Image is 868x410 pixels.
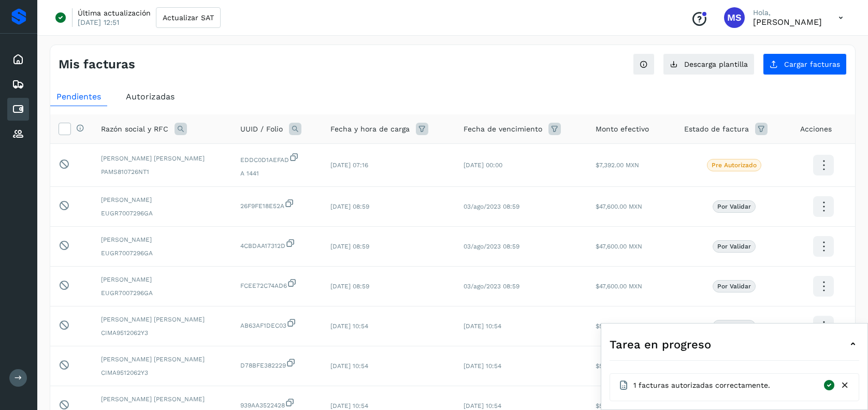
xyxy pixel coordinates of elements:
[753,8,822,17] p: Hola,
[240,358,314,370] span: D78BFE382229
[7,98,29,121] div: Cuentas por pagar
[717,323,751,330] p: Por validar
[763,53,847,75] button: Cargar facturas
[101,195,224,204] span: [PERSON_NAME]
[464,203,519,210] span: 03/ago/2023 08:59
[163,14,214,21] span: Actualizar SAT
[101,124,168,135] span: Razón social y RFC
[663,53,755,75] button: Descarga plantilla
[610,332,859,357] div: Tarea en progreso
[610,336,711,353] span: Tarea en progreso
[240,398,314,410] span: 939AA3522428
[596,402,643,409] span: $50,490.00 MXN
[784,61,840,68] span: Cargar facturas
[7,123,29,145] div: Proveedores
[101,315,224,324] span: [PERSON_NAME] [PERSON_NAME]
[753,17,822,27] p: Mariana Salazar
[464,162,502,169] span: [DATE] 00:00
[684,124,749,135] span: Estado de factura
[240,124,283,135] span: UUID / Folio
[596,283,642,290] span: $47,600.00 MXN
[240,318,314,330] span: AB63AF1DEC03
[330,362,368,370] span: [DATE] 10:54
[684,61,748,68] span: Descarga plantilla
[464,243,519,250] span: 03/ago/2023 08:59
[596,203,642,210] span: $47,600.00 MXN
[78,18,119,27] p: [DATE] 12:51
[330,243,369,250] span: [DATE] 08:59
[126,92,175,101] span: Autorizadas
[464,362,501,370] span: [DATE] 10:54
[7,48,29,71] div: Inicio
[101,394,224,404] span: [PERSON_NAME] [PERSON_NAME]
[240,198,314,211] span: 26F9FE18E52A
[240,169,314,178] span: A 1441
[717,243,751,250] p: Por validar
[464,402,501,409] span: [DATE] 10:54
[7,73,29,96] div: Embarques
[464,283,519,290] span: 03/ago/2023 08:59
[330,402,368,409] span: [DATE] 10:54
[240,238,314,251] span: 4CBDAA17312D
[596,124,649,135] span: Monto efectivo
[101,167,224,177] span: PAMS810726NT1
[717,283,751,290] p: Por validar
[596,243,642,250] span: $47,600.00 MXN
[101,368,224,377] span: CIMA9512062Y3
[101,154,224,163] span: [PERSON_NAME] [PERSON_NAME]
[101,288,224,298] span: EUGR7007296GA
[101,235,224,244] span: [PERSON_NAME]
[712,162,757,169] p: Pre Autorizado
[101,328,224,338] span: CIMA9512062Y3
[464,323,501,330] span: [DATE] 10:54
[101,209,224,218] span: EUGR7007296GA
[56,92,101,101] span: Pendientes
[101,275,224,284] span: [PERSON_NAME]
[78,8,151,18] p: Última actualización
[101,355,224,364] span: [PERSON_NAME] [PERSON_NAME]
[330,162,368,169] span: [DATE] 07:16
[330,323,368,330] span: [DATE] 10:54
[800,124,832,135] span: Acciones
[156,7,221,28] button: Actualizar SAT
[240,278,314,290] span: FCEE72C74AD6
[330,283,369,290] span: [DATE] 08:59
[633,380,770,391] span: 1 facturas autorizadas correctamente.
[464,124,542,135] span: Fecha de vencimiento
[596,323,643,330] span: $50,490.00 MXN
[330,203,369,210] span: [DATE] 08:59
[596,162,639,169] span: $7,392.00 MXN
[59,57,135,72] h4: Mis facturas
[330,124,410,135] span: Fecha y hora de carga
[717,203,751,210] p: Por validar
[101,248,224,258] span: EUGR7007296GA
[596,362,643,370] span: $50,490.00 MXN
[240,152,314,165] span: EDDC0D1AEFAD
